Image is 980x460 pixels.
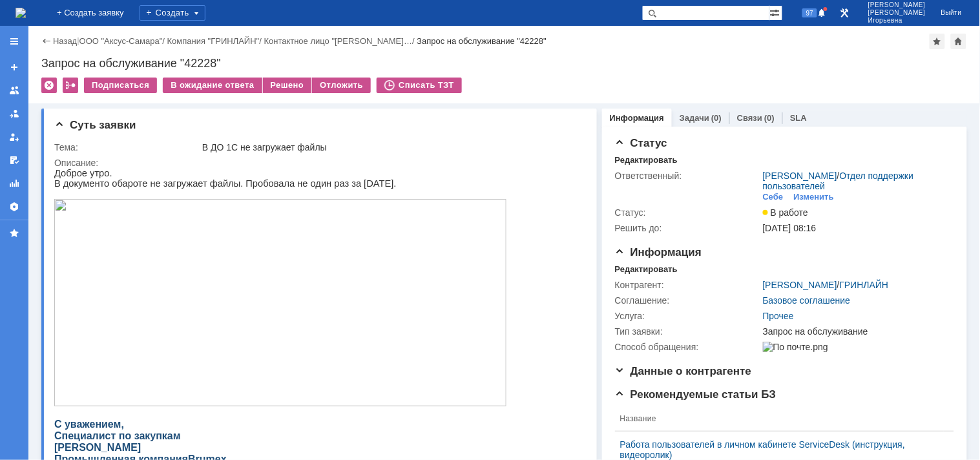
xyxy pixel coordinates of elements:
[615,280,760,290] div: Контрагент:
[54,158,581,168] div: Описание:
[615,171,760,181] div: Ответственный:
[615,207,760,218] div: Статус:
[840,280,889,290] a: ГРИНЛАЙН
[615,406,944,432] th: Название
[763,171,948,191] div: /
[868,1,926,9] span: [PERSON_NAME]
[202,142,579,152] div: В ДО 1С не загружает файлы
[763,326,948,337] div: Запрос на обслуживание
[794,192,835,202] div: Изменить
[615,326,760,337] div: Тип заявки:
[41,57,967,70] div: Запрос на обслуживание "42228"
[763,207,808,218] span: В работе
[680,113,709,123] a: Задачи
[4,103,25,124] a: Заявки в моей ответственности
[54,119,136,131] span: Суть заявки
[763,223,817,233] span: [DATE] 08:16
[763,171,914,191] a: Отдел поддержки пользователей
[79,36,167,46] div: /
[4,150,25,171] a: Мои согласования
[790,113,807,123] a: SLA
[763,342,828,352] img: По почте.png
[16,8,26,18] img: logo
[610,113,664,123] a: Информация
[763,171,837,181] a: [PERSON_NAME]
[763,311,794,321] a: Прочее
[763,192,784,202] div: Себе
[615,155,678,165] div: Редактировать
[4,127,25,147] a: Мои заявки
[615,246,702,258] span: Информация
[134,286,172,297] span: Brumex
[769,6,782,18] span: Расширенный поиск
[140,5,205,21] div: Создать
[264,36,417,46] div: /
[54,142,200,152] div: Тема:
[930,34,945,49] div: Добавить в избранное
[167,36,264,46] div: /
[4,57,25,78] a: Создать заявку
[417,36,547,46] div: Запрос на обслуживание "42228"
[53,36,77,46] a: Назад
[264,36,413,46] a: Контактное лицо "[PERSON_NAME]…
[711,113,722,123] div: (0)
[41,78,57,93] div: Удалить
[763,280,837,290] a: [PERSON_NAME]
[615,264,678,275] div: Редактировать
[77,36,79,45] div: |
[79,36,163,46] a: ООО "Аксус-Самара"
[16,8,26,18] a: Перейти на домашнюю страницу
[615,295,760,306] div: Соглашение:
[615,365,752,377] span: Данные о контрагенте
[615,311,760,321] div: Услуга:
[4,80,25,101] a: Заявки на командах
[951,34,966,49] div: Сделать домашней страницей
[764,113,775,123] div: (0)
[615,388,777,401] span: Рекомендуемые статьи БЗ
[615,137,667,149] span: Статус
[615,342,760,352] div: Способ обращения:
[802,8,817,17] span: 97
[167,36,260,46] a: Компания "ГРИНЛАЙН"
[63,78,78,93] div: Работа с массовостью
[763,280,889,290] div: /
[837,5,853,21] a: Перейти в интерфейс администратора
[737,113,762,123] a: Связи
[868,9,926,17] span: [PERSON_NAME]
[4,196,25,217] a: Настройки
[4,173,25,194] a: Отчеты
[615,223,760,233] div: Решить до:
[620,439,939,460] a: Работа пользователей в личном кабинете ServiceDesk (инструкция, видеоролик)
[763,295,851,306] a: Базовое соглашение
[868,17,926,25] span: Игорьевна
